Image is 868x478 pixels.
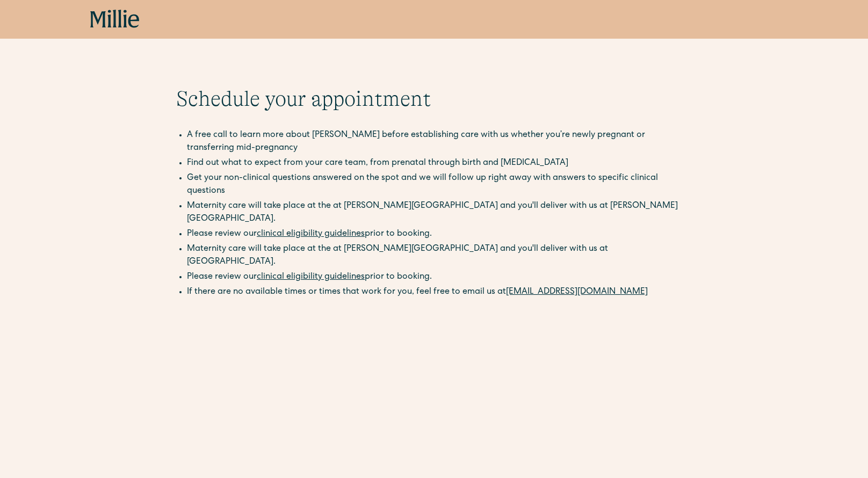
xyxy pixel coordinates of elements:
h1: Schedule your appointment [176,86,692,112]
a: clinical eligibility guidelines [257,230,365,238]
li: Maternity care will take place at the at [PERSON_NAME][GEOGRAPHIC_DATA] and you'll deliver with u... [187,200,692,226]
li: Get your non-clinical questions answered on the spot and we will follow up right away with answer... [187,172,692,198]
li: Please review our prior to booking. [187,271,692,284]
li: Please review our prior to booking. [187,228,692,241]
li: A free call to learn more about [PERSON_NAME] before establishing care with us whether you’re new... [187,129,692,155]
li: Find out what to expect from your care team, from prenatal through birth and [MEDICAL_DATA] [187,157,692,170]
li: Maternity care will take place at the at [PERSON_NAME][GEOGRAPHIC_DATA] and you'll deliver with u... [187,243,692,269]
li: If there are no available times or times that work for you, feel free to email us at [187,286,692,299]
a: [EMAIL_ADDRESS][DOMAIN_NAME] [506,288,648,296]
a: clinical eligibility guidelines [257,273,365,281]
